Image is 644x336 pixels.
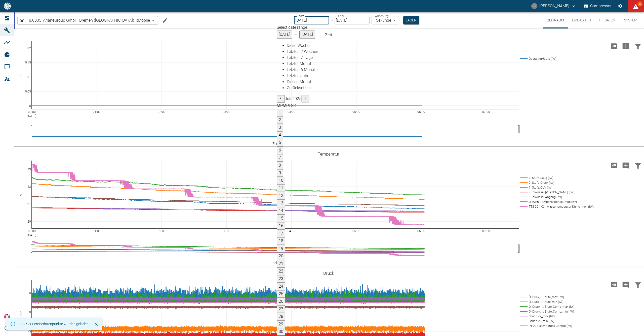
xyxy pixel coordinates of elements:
button: 24 [277,283,285,290]
button: Zeitraum [543,12,568,28]
button: 30 [277,328,285,335]
div: Letzten 6 Monate [287,67,318,73]
span: Letztes Jahr [287,73,308,78]
button: 21 [277,260,285,267]
img: Xplore Logo [4,314,10,320]
div: Letzten 7 Tage [287,55,318,61]
button: 17 [277,230,285,237]
span: Hohe Auflösung [608,163,620,167]
label: Auflösung [375,14,389,18]
input: DD.MM.YYYY [335,16,370,24]
button: 27 [277,305,285,313]
span: Samstag [291,103,293,108]
button: Daten filtern [632,278,644,291]
h5: – [292,30,299,39]
div: Letzter Monat [287,61,318,67]
span: Sonntag [293,103,296,108]
div: CP [531,3,537,9]
span: [DATE] [279,32,290,37]
button: 26 [277,298,285,305]
div: Diese Woche [287,43,318,49]
input: DD.MM.YYYY [294,16,329,24]
button: 28 [277,313,285,320]
span: Freitag [289,103,291,108]
label: Start [298,14,304,18]
button: 14 [277,207,285,215]
button: Kommentar hinzufügen [620,159,632,172]
a: 18.0005_ArianeGroup GmbH_Bremen ([GEOGRAPHIC_DATA])_xMobile [19,17,150,23]
div: Letzten 2 Wochen [287,49,318,55]
button: 10 [277,177,285,184]
span: Letzter Monat [287,61,311,66]
button: 18 [277,237,285,245]
div: Zurücksetzen [287,85,318,91]
button: Kommentar hinzufügen [620,40,632,53]
button: 6 [277,146,283,154]
span: 87 [637,2,642,7]
span: Letzten 6 Monate [287,67,317,72]
span: Zurücksetzen [287,85,311,90]
button: Machine bearbeiten [160,15,170,25]
button: 12 [277,192,285,199]
button: 8 [277,162,283,169]
span: Montag [277,103,280,108]
button: 13 [277,199,285,207]
p: – [331,17,333,23]
button: HF-Daten [595,12,619,28]
button: 7 [277,154,283,162]
span: Mittwoch [283,103,286,108]
button: Next month [301,95,309,103]
span: Letzten 7 Tage [287,55,313,60]
button: 29 [277,320,285,328]
button: Kommentar hinzufügen [620,278,632,291]
button: 25 [277,290,285,298]
div: Letztes Jahr [287,73,318,79]
button: 22 [277,267,285,275]
button: [DATE] [299,30,315,39]
button: 9 [277,169,283,177]
div: 1 Sekunde [372,16,399,24]
button: 15 [277,215,285,222]
button: 3 [277,124,283,131]
button: 23 [277,275,285,283]
button: 11 [277,184,285,192]
button: [DATE] [277,30,292,39]
div: Diesen Monat [287,79,318,85]
div: 905.671 Sensordatenpunkte wurden geladen [19,319,89,328]
button: 16 [277,222,285,230]
span: 18.0005_ArianeGroup GmbH_Bremen ([GEOGRAPHIC_DATA])_xMobile [27,17,150,23]
button: Compressor [583,2,613,11]
span: Donnerstag [286,103,289,108]
button: Previous month [277,95,285,103]
span: Diesen Monat [287,79,311,84]
span: Hohe Auflösung [608,43,620,48]
span: [DATE] [301,32,313,37]
span: Dienstag [280,103,283,108]
button: 1 [277,109,283,116]
span: Select date range [277,25,307,30]
button: Schließen [93,320,100,328]
button: 20 [277,252,285,260]
button: 5 [277,139,283,146]
button: 4 [277,131,283,139]
button: Daten filtern [632,159,644,172]
span: Juli 2025 [285,96,301,101]
button: 2 [277,116,283,124]
button: Live-Daten [568,12,595,28]
span: Hohe Auflösung [608,282,620,287]
button: Daten filtern [632,40,644,53]
button: Einstellungen [616,2,625,11]
span: Diese Woche [287,43,309,48]
button: System [619,12,642,28]
img: logo [4,3,11,9]
label: Ende [338,14,345,18]
button: Laden [403,16,419,24]
span: Letzten 2 Wochen [287,49,318,54]
button: christoph.palm@neuman-esser.com [531,2,577,11]
button: 19 [277,245,285,252]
